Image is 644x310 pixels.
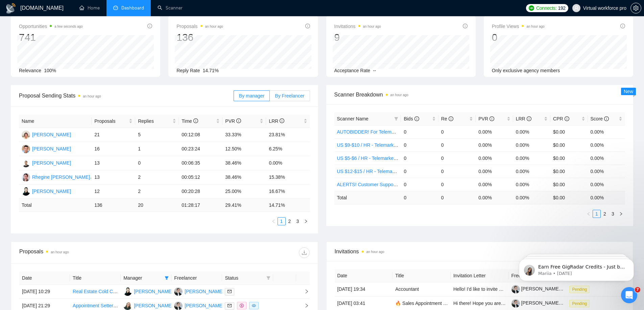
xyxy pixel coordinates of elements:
div: [PERSON_NAME] [32,159,71,167]
td: 0.00% [513,165,550,178]
time: an hour ago [526,25,544,28]
span: LRR [516,116,531,121]
td: 13 [92,156,135,170]
a: homeHome [79,5,100,11]
img: JA [22,131,30,139]
li: 3 [609,210,617,218]
a: Pending [569,301,592,306]
div: 0 [492,31,545,44]
div: Proposals [19,247,164,258]
td: 12.50% [222,142,266,156]
span: Acceptance Rate [334,68,371,73]
td: [DATE] 19:34 [335,282,393,297]
td: 21 [92,128,135,142]
td: 0.00% [476,178,513,191]
span: right [299,289,309,294]
span: dollar [240,304,244,308]
button: left [269,217,278,225]
td: 2 [135,170,179,185]
a: searchScanner [158,5,183,11]
div: 136 [176,31,223,44]
a: LB[PERSON_NAME] [PERSON_NAME] [174,288,264,294]
img: logo [5,3,16,14]
td: 0 [438,165,476,178]
td: $0.00 [550,165,588,178]
span: info-circle [236,118,241,123]
a: JR[PERSON_NAME] [22,188,71,194]
th: Replies [135,115,179,128]
span: Scanner Name [337,116,368,121]
span: 192 [558,4,565,12]
iframe: Intercom notifications message [509,245,644,292]
time: an hour ago [205,25,223,28]
span: left [587,212,591,216]
span: info-circle [414,116,419,121]
button: setting [630,3,641,13]
a: Real Estate Cold Caller Needed [73,289,140,294]
time: an hour ago [390,93,408,97]
span: Status [225,274,263,282]
span: Proposals [94,117,127,125]
span: filter [265,273,272,283]
th: Title [70,272,121,285]
td: 0.00% [588,125,625,138]
span: mail [228,304,232,308]
td: 0.00% [513,151,550,165]
td: 0.00% [588,165,625,178]
td: 0 [135,156,179,170]
td: 2 [135,185,179,199]
td: 6.25% [266,142,310,156]
span: Invitations [334,22,381,30]
span: Dashboard [121,5,144,11]
span: right [304,219,308,223]
td: $0.00 [550,125,588,138]
li: Next Page [617,210,625,218]
span: 7 [635,287,640,292]
span: 100% [44,68,56,73]
span: dashboard [113,5,118,10]
span: Scanner Breakdown [334,90,625,99]
span: info-circle [449,116,453,121]
td: 0 [401,125,438,138]
span: Only exclusive agency members [492,68,560,73]
span: PVR [478,116,494,121]
th: Freelancer [171,272,222,285]
a: JA[PERSON_NAME] [22,132,71,137]
td: 13 [92,170,135,185]
th: Title [392,269,451,282]
td: 0.00% [513,138,550,151]
li: 1 [593,210,601,218]
a: JR[PERSON_NAME] [123,288,173,294]
td: 00:06:35 [179,156,222,170]
div: 741 [19,31,83,44]
span: Replies [138,117,171,125]
p: Message from Mariia, sent 6w ago [29,26,117,32]
div: [PERSON_NAME] [PERSON_NAME] [185,302,264,309]
td: 0.00% [588,138,625,151]
span: info-circle [305,24,310,28]
a: US $12-$15 / HR - Telemarketing [337,169,407,174]
td: 0.00 % [588,191,625,204]
span: info-circle [620,24,625,28]
span: right [299,303,309,308]
a: Appointment Setter & Cold Outreacher with ERP/CRM Experience [73,303,212,308]
td: 16 [92,142,135,156]
li: Previous Page [269,217,278,225]
td: 00:12:08 [179,128,222,142]
img: c1AyKq6JICviXaEpkmdqJS9d0fu8cPtAjDADDsaqrL33dmlxerbgAEFrRdAYEnyeyq [511,299,520,308]
td: 0.00% [476,125,513,138]
span: PVR [225,118,241,124]
td: 0 [401,165,438,178]
span: info-circle [193,118,198,123]
span: filter [393,114,400,124]
td: $0.00 [550,151,588,165]
td: 0.00% [476,151,513,165]
th: Name [19,115,92,128]
div: [PERSON_NAME] [32,131,71,138]
td: Real Estate Cold Caller Needed [70,285,121,299]
td: 29.41 % [222,199,266,212]
a: 🔥 Sales Appointment Setter – Book Qualified Calls & Manage our Pipeline on GoHighLevel (GHL) [395,301,602,306]
a: AUTOBIDDER! For Telemarketing in the [GEOGRAPHIC_DATA] [337,129,472,135]
a: 3 [294,218,302,225]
